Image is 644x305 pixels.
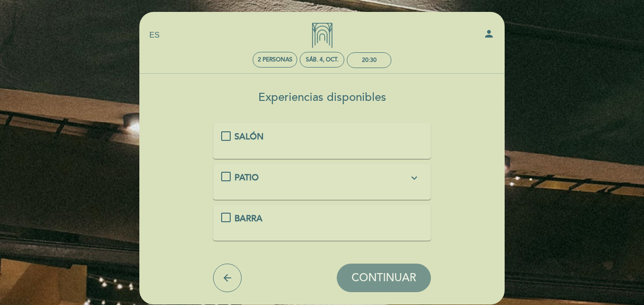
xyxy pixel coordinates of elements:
[258,90,386,104] span: Experiencias disponibles
[221,131,423,143] md-checkbox: SALÓN
[213,264,242,292] button: arrow_back
[483,28,495,43] button: person
[362,57,377,64] div: 20:30
[221,172,423,184] md-checkbox: PATIO expand_more Mesas bajo el alero con calefacción
[234,131,263,142] span: SALÓN
[263,22,381,49] a: Casa [PERSON_NAME]
[234,213,263,224] span: BARRA
[409,172,420,184] i: expand_more
[222,272,233,284] i: arrow_back
[234,172,259,183] span: PATIO
[483,28,495,39] i: person
[406,172,423,184] button: expand_more
[337,264,431,292] button: CONTINUAR
[258,56,293,63] span: 2 personas
[221,213,423,225] md-checkbox: BARRA
[306,56,339,63] div: sáb. 4, oct.
[351,271,416,285] span: CONTINUAR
